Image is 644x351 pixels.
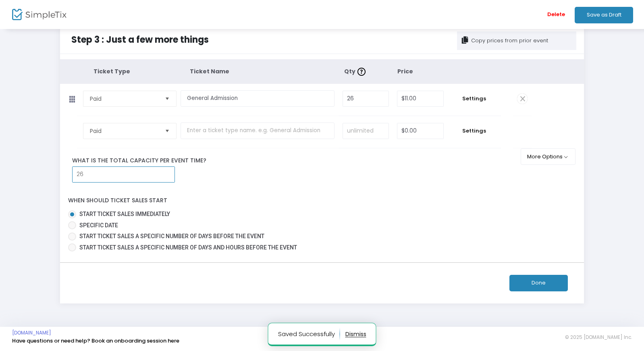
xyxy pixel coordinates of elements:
[343,123,388,139] input: unlimited
[397,67,413,75] span: Price
[397,123,443,139] input: Price
[471,37,548,45] div: Copy prices from prior event
[509,275,568,291] button: Done
[79,211,170,217] span: Start ticket sales immediately
[547,4,565,25] span: Delete
[79,244,297,251] span: Start ticket sales a specific number of days and hours before the event
[79,222,118,228] span: Specific Date
[162,91,173,106] button: Select
[93,67,130,75] span: Ticket Type
[575,7,633,23] button: Save as Draft
[278,328,340,341] p: Saved Successfully
[344,67,368,75] span: Qty
[68,196,167,205] label: When should ticket sales start
[162,123,173,139] button: Select
[90,127,158,135] span: Paid
[345,328,366,341] button: dismiss
[181,123,334,139] input: Enter a ticket type name. e.g. General Admission
[12,330,51,336] a: [DOMAIN_NAME]
[397,91,443,106] input: Price
[12,337,179,345] a: Have questions or need help? Book an onboarding session here
[79,233,264,239] span: Start ticket sales a specific number of days before the event
[66,156,525,165] label: What is the total capacity per event time?
[73,167,175,182] input: unlimited
[452,95,497,103] span: Settings
[68,33,322,60] div: Step 3 : Just a few more things
[190,67,229,75] span: Ticket Name
[357,68,366,76] img: question-mark
[452,127,497,135] span: Settings
[521,148,576,165] button: More Options
[565,334,632,341] span: © 2025 [DOMAIN_NAME] Inc.
[90,95,158,103] span: Paid
[181,90,334,107] input: Enter a ticket type name. e.g. General Admission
